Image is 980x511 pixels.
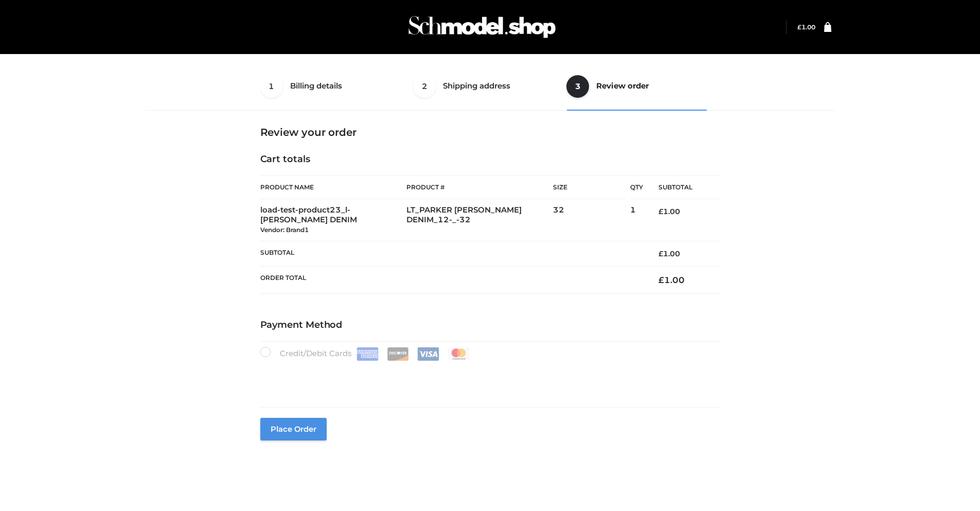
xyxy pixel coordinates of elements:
[260,126,720,138] h3: Review your order
[658,249,680,258] bdi: 1.00
[630,175,643,199] th: Qty
[406,175,553,199] th: Product #
[797,23,815,31] a: £1.00
[553,199,630,241] td: 32
[448,347,470,361] img: Mastercard
[643,176,720,199] th: Subtotal
[260,175,407,199] th: Product Name
[658,275,664,285] span: £
[417,347,439,361] img: Visa
[406,199,553,241] td: LT_PARKER [PERSON_NAME] DENIM_12-_-32
[797,23,815,31] bdi: 1.00
[260,226,309,234] small: Vendor: Brand1
[260,266,643,293] th: Order Total
[630,199,643,241] td: 1
[260,347,471,361] label: Credit/Debit Cards
[387,347,409,361] img: Discover
[260,418,327,440] button: Place order
[553,176,625,199] th: Size
[658,207,663,216] span: £
[260,199,407,241] td: load-test-product23_l-[PERSON_NAME] DENIM
[260,241,643,266] th: Subtotal
[258,359,718,396] iframe: Secure payment input frame
[797,23,801,31] span: £
[658,249,663,258] span: £
[658,207,680,216] bdi: 1.00
[405,7,559,47] img: Schmodel Admin 964
[357,347,379,361] img: Amex
[658,275,685,285] bdi: 1.00
[260,320,720,331] h4: Payment Method
[260,154,720,165] h4: Cart totals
